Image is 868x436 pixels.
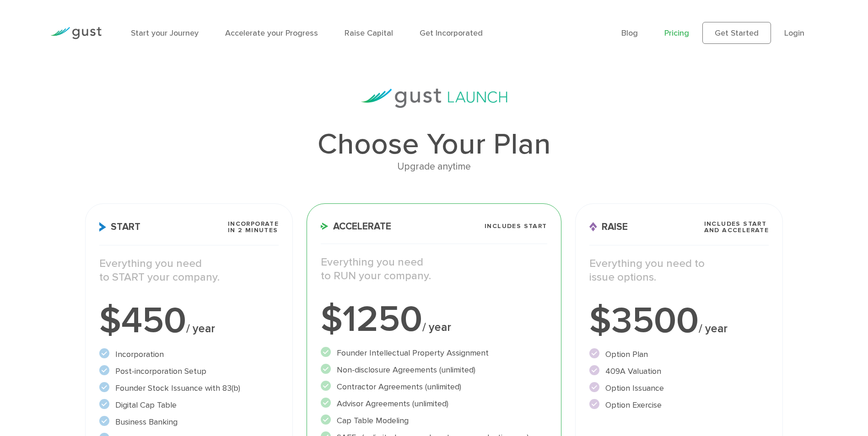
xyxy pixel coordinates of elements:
[589,257,769,284] p: Everything you need to issue options.
[321,255,547,283] p: Everything you need to RUN your company.
[589,222,628,232] span: Raise
[99,303,279,339] div: $450
[186,322,215,335] span: / year
[664,28,689,38] a: Pricing
[589,222,597,232] img: Raise Icon
[99,257,279,284] p: Everything you need to START your company.
[784,28,804,38] a: Login
[621,28,638,38] a: Blog
[99,416,279,428] li: Business Banking
[225,28,318,38] a: Accelerate your Progress
[321,381,547,393] li: Contractor Agreements (unlimited)
[85,159,783,175] div: Upgrade anytime
[228,221,279,234] span: Incorporate in 2 Minutes
[589,365,769,378] li: 409A Valuation
[704,221,769,234] span: Includes START and ACCELERATE
[420,28,483,38] a: Get Incorporated
[99,222,106,232] img: Start Icon X2
[485,223,547,229] span: Includes START
[321,347,547,359] li: Founder Intellectual Property Assignment
[422,320,451,334] span: / year
[99,382,279,394] li: Founder Stock Issuance with 83(b)
[321,301,547,338] div: $1250
[589,348,769,361] li: Option Plan
[99,222,140,232] span: Start
[131,28,199,38] a: Start your Journey
[589,382,769,394] li: Option Issuance
[321,222,391,231] span: Accelerate
[702,22,771,44] a: Get Started
[361,89,507,108] img: gust-launch-logos.svg
[50,27,102,39] img: Gust Logo
[85,130,783,159] h1: Choose Your Plan
[699,322,728,335] span: / year
[321,415,547,427] li: Cap Table Modeling
[345,28,393,38] a: Raise Capital
[321,364,547,376] li: Non-disclosure Agreements (unlimited)
[99,399,279,411] li: Digital Cap Table
[99,365,279,378] li: Post-incorporation Setup
[589,303,769,339] div: $3500
[589,399,769,411] li: Option Exercise
[321,223,329,230] img: Accelerate Icon
[99,348,279,361] li: Incorporation
[321,398,547,410] li: Advisor Agreements (unlimited)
